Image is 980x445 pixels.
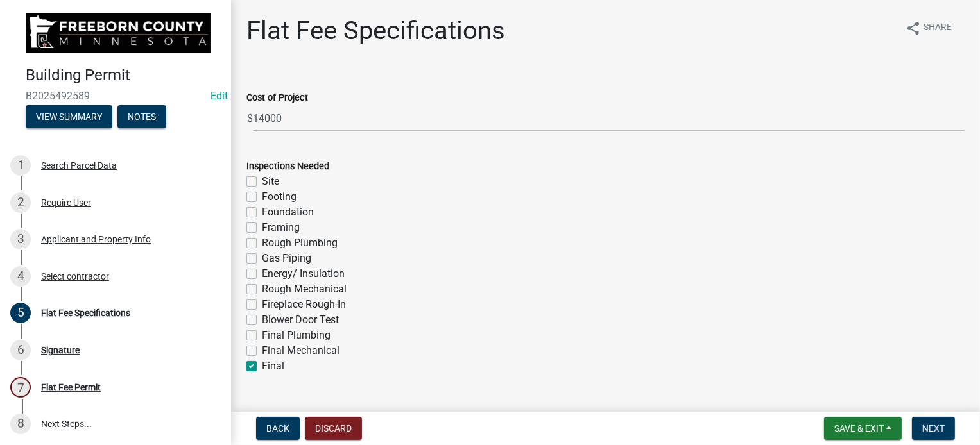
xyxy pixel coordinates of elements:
[262,235,338,251] label: Rough Plumbing
[10,229,31,249] div: 3
[262,312,339,328] label: Blower Door Test
[834,423,884,433] span: Save & Exit
[906,21,921,36] i: share
[10,340,31,360] div: 6
[262,189,297,205] label: Footing
[262,220,300,235] label: Framing
[41,308,130,317] div: Flat Fee Specifications
[262,281,347,297] label: Rough Mechanical
[10,266,31,287] div: 4
[10,303,31,323] div: 5
[26,13,211,53] img: Freeborn County, Minnesota
[266,423,289,433] span: Back
[10,377,31,398] div: 7
[10,192,31,213] div: 2
[246,94,308,103] label: Cost of Project
[211,90,228,102] wm-modal-confirm: Edit Application Number
[262,358,284,374] label: Final
[246,105,254,131] span: $
[10,155,31,176] div: 1
[246,15,505,46] h1: Flat Fee Specifications
[262,297,346,312] label: Fireplace Rough-In
[41,272,109,281] div: Select contractor
[117,105,166,128] button: Notes
[41,161,117,170] div: Search Parcel Data
[211,90,228,102] a: Edit
[256,417,300,440] button: Back
[41,198,91,207] div: Require User
[26,66,221,85] h4: Building Permit
[912,417,955,440] button: Next
[895,15,962,40] button: shareShare
[924,21,952,36] span: Share
[41,346,80,355] div: Signature
[262,266,345,281] label: Energy/ Insulation
[117,112,166,122] wm-modal-confirm: Notes
[824,417,902,440] button: Save & Exit
[922,423,945,433] span: Next
[262,343,340,358] label: Final Mechanical
[262,205,314,220] label: Foundation
[26,105,112,128] button: View Summary
[262,251,311,266] label: Gas Piping
[26,112,112,122] wm-modal-confirm: Summary
[262,328,331,343] label: Final Plumbing
[305,417,362,440] button: Discard
[41,235,151,244] div: Applicant and Property Info
[41,383,101,392] div: Flat Fee Permit
[246,162,329,171] label: Inspections Needed
[26,90,205,102] span: B2025492589
[262,174,279,189] label: Site
[10,414,31,434] div: 8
